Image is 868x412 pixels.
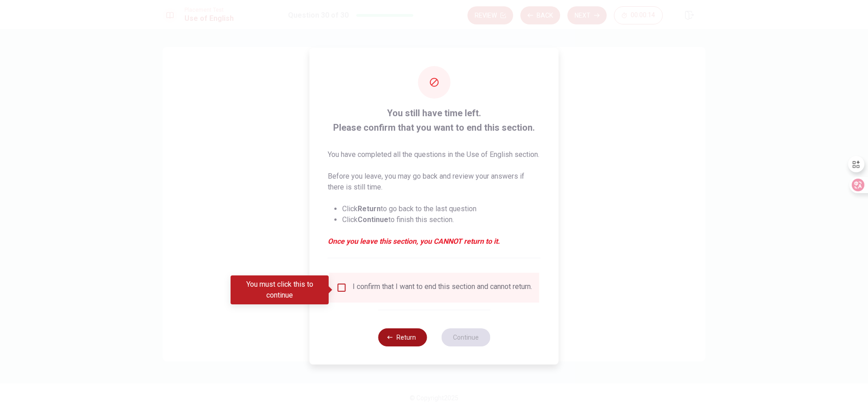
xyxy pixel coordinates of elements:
button: Continue [441,328,490,346]
p: Before you leave, you may go back and review your answers if there is still time. [328,171,541,193]
em: Once you leave this section, you CANNOT return to it. [328,236,541,247]
strong: Return [358,204,381,213]
li: Click to finish this section. [342,214,541,225]
span: You still have time left. Please confirm that you want to end this section. [328,106,541,135]
p: You have completed all the questions in the Use of English section. [328,149,541,160]
div: I confirm that I want to end this section and cannot return. [353,282,532,293]
strong: Continue [358,215,388,224]
span: You must click this to continue [336,282,347,293]
button: Return [378,328,427,346]
div: You must click this to continue [231,275,329,304]
li: Click to go back to the last question [342,204,541,214]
